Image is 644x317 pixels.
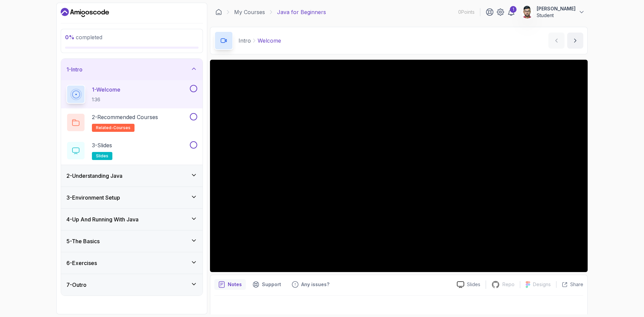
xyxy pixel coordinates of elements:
[288,279,333,290] button: Feedback button
[502,281,515,288] p: Repo
[65,34,102,41] span: completed
[570,281,583,288] p: Share
[92,141,112,149] p: 3 - Slides
[249,279,285,290] button: Support button
[521,6,534,18] img: user profile image
[521,5,585,19] button: user profile image[PERSON_NAME]Student
[61,252,203,274] button: 6-Exercises
[66,172,122,180] h3: 2 - Understanding Java
[92,86,120,94] p: 1 - Welcome
[214,279,246,290] button: notes button
[262,281,281,288] p: Support
[66,65,83,73] h3: 1 - Intro
[301,281,329,288] p: Any issues?
[556,281,583,288] button: Share
[467,281,480,288] p: Slides
[66,259,97,267] h3: 6 - Exercises
[537,5,576,12] p: [PERSON_NAME]
[510,6,517,13] div: 1
[61,7,109,18] a: Dashboard
[567,33,583,49] button: next content
[61,209,203,230] button: 4-Up And Running With Java
[96,125,130,130] span: related-courses
[61,230,203,252] button: 5-The Basics
[92,113,158,121] p: 2 - Recommended Courses
[66,85,197,104] button: 1-Welcome1:36
[96,153,108,159] span: slides
[215,9,222,15] a: Dashboard
[507,8,515,16] a: 1
[277,8,326,16] p: Java for Beginners
[234,8,265,16] a: My Courses
[65,34,74,41] span: 0 %
[458,9,475,15] p: 0 Points
[228,281,242,288] p: Notes
[66,281,87,289] h3: 7 - Outro
[61,187,203,208] button: 3-Environment Setup
[66,237,100,245] h3: 5 - The Basics
[548,33,565,49] button: previous content
[66,113,197,132] button: 2-Recommended Coursesrelated-courses
[61,165,203,187] button: 2-Understanding Java
[537,12,576,19] p: Student
[66,194,120,202] h3: 3 - Environment Setup
[451,281,486,288] a: Slides
[61,274,203,296] button: 7-Outro
[61,59,203,80] button: 1-Intro
[258,37,281,45] p: Welcome
[66,215,139,223] h3: 4 - Up And Running With Java
[92,96,120,103] p: 1:36
[66,141,197,160] button: 3-Slidesslides
[210,60,588,272] iframe: 1 - Hi
[238,37,251,45] p: Intro
[533,281,551,288] p: Designs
